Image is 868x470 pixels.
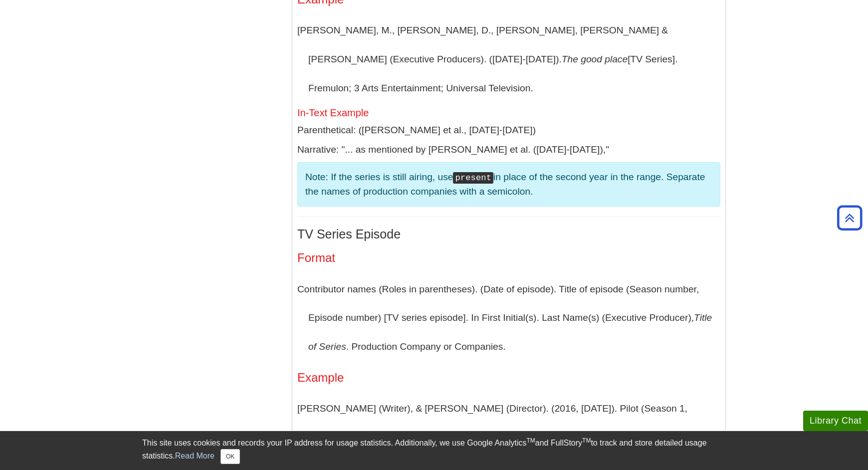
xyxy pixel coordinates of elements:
h4: Format [297,251,720,264]
button: Library Chat [803,411,868,431]
p: [PERSON_NAME], M., [PERSON_NAME], D., [PERSON_NAME], [PERSON_NAME] & [PERSON_NAME] (Executive Pro... [297,16,720,102]
i: The good place [562,54,628,64]
p: Contributor names (Roles in parentheses). (Date of episode). Title of episode (Season number, Epi... [297,275,720,361]
sup: TM [526,437,535,444]
a: Back to Top [834,211,866,225]
h3: TV Series Episode [297,227,720,241]
kbd: present [453,172,493,184]
h5: In-Text Example [297,107,720,118]
p: Parenthetical: ([PERSON_NAME] et al., [DATE]-[DATE]) [297,123,720,138]
h4: Example [297,371,720,384]
div: This site uses cookies and records your IP address for usage statistics. Additionally, we use Goo... [142,437,726,464]
a: Read More [175,452,215,460]
button: Close [220,449,240,464]
p: Narrative: "... as mentioned by [PERSON_NAME] et al. ([DATE]-[DATE])," [297,143,720,157]
p: Note: If the series is still airing, use in place of the second year in the range. Separate the n... [297,162,720,207]
sup: TM [582,437,591,444]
